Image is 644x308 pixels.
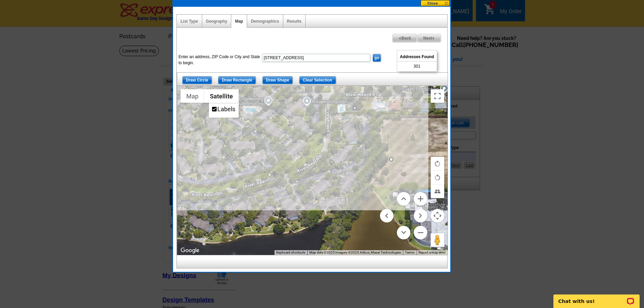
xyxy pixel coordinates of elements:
button: Map camera controls [431,209,444,222]
a: Geography [206,19,227,24]
button: Zoom out [414,226,427,239]
a: Map [235,19,243,24]
input: Clear Selection [299,76,336,84]
li: Labels [210,103,238,117]
a: Results [287,19,302,24]
a: Report a map error [419,251,446,254]
a: Terms (opens in new tab) [405,251,414,254]
button: Tilt map [431,185,444,198]
label: Enter an address, ZIP Code or City and State to begin. [178,54,261,66]
input: go [373,54,381,62]
button: Move up [397,192,410,206]
iframe: LiveChat chat widget [549,287,644,308]
button: Show street map [181,89,204,103]
img: button-prev-arrow-gray.png [398,37,401,40]
button: Show satellite imagery [204,89,239,103]
button: Rotate map counterclockwise [431,171,444,184]
button: Move down [397,226,410,239]
img: Google [179,246,201,255]
span: 301 [413,63,420,69]
span: Map data ©2025 Imagery ©2025 Airbus, Maxar Technologies [309,251,401,254]
img: button-next-arrow-gray.png [432,37,435,40]
button: Keyboard shortcuts [276,250,305,255]
a: Next [417,34,441,43]
span: Next [418,34,441,42]
button: Drag Pegman onto the map to open Street View [431,233,444,247]
button: Toggle fullscreen view [431,89,444,103]
button: Rotate map clockwise [431,157,444,170]
label: Labels [217,105,235,113]
button: Move right [414,209,427,222]
span: Addresses Found [397,52,437,62]
a: Open this area in Google Maps (opens a new window) [179,246,201,255]
a: Demographics [251,19,279,24]
ul: Show satellite imagery [209,103,239,118]
input: Draw Shape [262,76,293,84]
button: Zoom in [414,192,427,206]
span: Back [392,34,417,42]
a: List Type [181,19,198,24]
a: Back [392,34,417,43]
input: Draw Rectangle [218,76,256,84]
input: Draw Circle [182,76,212,84]
button: Move left [380,209,393,222]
